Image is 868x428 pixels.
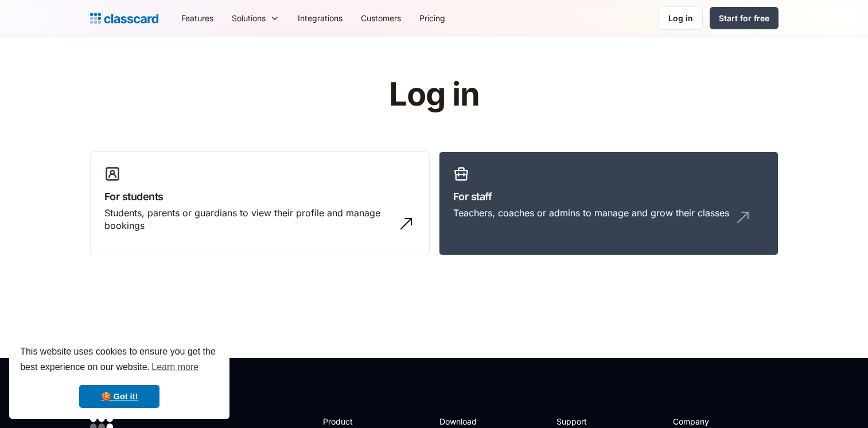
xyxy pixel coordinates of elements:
a: learn more about cookies [150,359,200,376]
h1: Log in [252,77,616,112]
div: Solutions [232,12,266,24]
a: Log in [659,6,703,30]
h3: For students [104,189,415,204]
h2: Company [673,415,749,427]
a: home [90,10,158,26]
a: Integrations [289,5,352,31]
div: Solutions [223,5,289,31]
div: Start for free [719,12,769,24]
div: Teachers, coaches or admins to manage and grow their classes [453,207,729,219]
a: Customers [352,5,410,31]
a: Pricing [410,5,454,31]
a: For studentsStudents, parents or guardians to view their profile and manage bookings [90,151,430,256]
a: Features [172,5,223,31]
h2: Download [439,415,486,427]
a: dismiss cookie message [79,385,159,408]
span: This website uses cookies to ensure you get the best experience on our website. [20,345,219,376]
div: Students, parents or guardians to view their profile and manage bookings [104,207,392,232]
div: cookieconsent [9,334,229,419]
a: For staffTeachers, coaches or admins to manage and grow their classes [439,151,779,256]
h2: Product [323,415,384,427]
a: Start for free [710,7,779,29]
h3: For staff [453,189,764,204]
div: Log in [668,12,693,24]
h2: Support [556,415,603,427]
